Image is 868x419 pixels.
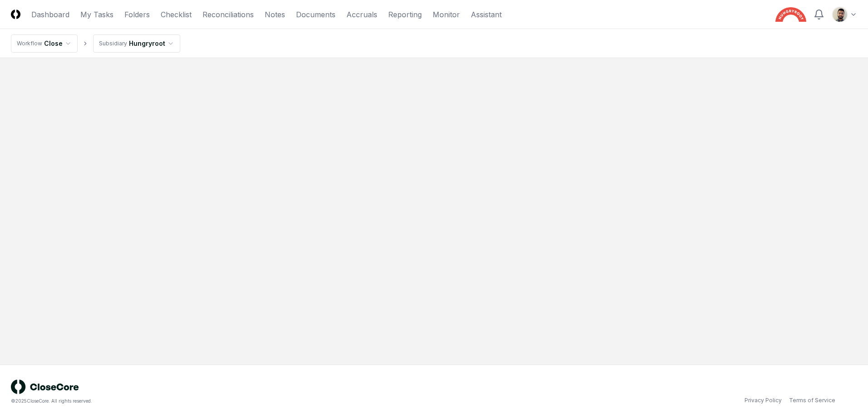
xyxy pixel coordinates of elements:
[11,34,180,53] nav: breadcrumb
[124,9,150,20] a: Folders
[161,9,192,20] a: Checklist
[471,9,502,20] a: Assistant
[17,39,42,48] div: Workflow
[99,39,127,48] div: Subsidiary
[31,9,69,20] a: Dashboard
[11,398,434,404] div: © 2025 CloseCore. All rights reserved.
[11,380,79,394] img: logo
[80,9,113,20] a: My Tasks
[265,9,285,20] a: Notes
[745,396,782,404] a: Privacy Policy
[789,396,835,404] a: Terms of Service
[296,9,335,20] a: Documents
[11,10,20,19] img: Logo
[388,9,422,20] a: Reporting
[346,9,377,20] a: Accruals
[433,9,460,20] a: Monitor
[833,7,847,22] img: d09822cc-9b6d-4858-8d66-9570c114c672_214030b4-299a-48fd-ad93-fc7c7aef54c6.png
[775,7,806,22] img: Hungryroot logo
[202,9,254,20] a: Reconciliations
